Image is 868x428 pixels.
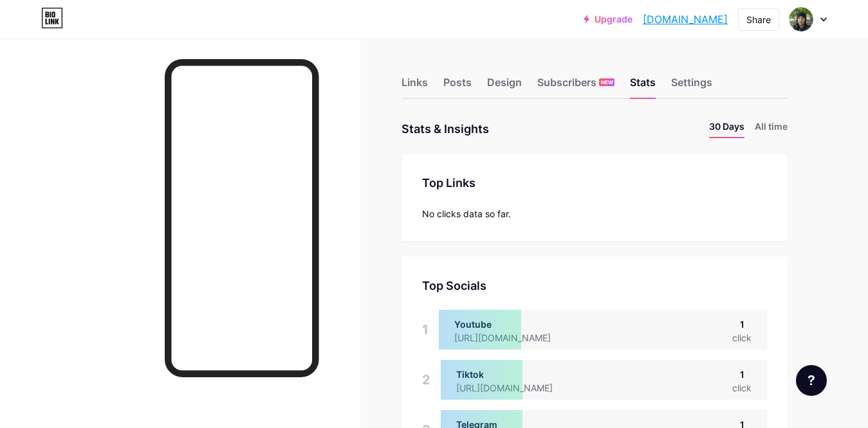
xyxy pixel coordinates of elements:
[732,331,752,344] div: click
[422,277,767,294] div: Top Socials
[732,368,752,381] div: 1
[402,120,489,138] div: Stats & Insights
[732,317,752,331] div: 1
[789,7,813,31] img: Дима Красноштан
[732,381,752,395] div: click
[487,75,522,98] div: Design
[422,360,430,400] div: 2
[443,75,472,98] div: Posts
[422,174,767,192] div: Top Links
[643,12,728,27] a: [DOMAIN_NAME]
[671,75,712,98] div: Settings
[422,207,767,220] div: No clicks data so far.
[537,75,614,98] div: Subscribers
[755,120,788,138] li: All time
[630,75,656,98] div: Stats
[601,78,613,86] span: NEW
[422,310,429,350] div: 1
[584,14,633,24] a: Upgrade
[709,120,744,138] li: 30 Days
[746,13,771,26] div: Share
[402,75,428,98] div: Links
